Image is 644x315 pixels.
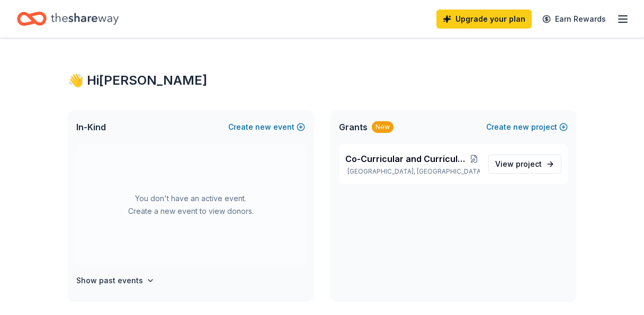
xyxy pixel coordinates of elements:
[436,10,532,29] a: Upgrade your plan
[488,155,561,174] a: View project
[495,158,542,170] span: View
[255,121,271,133] span: new
[536,10,612,29] a: Earn Rewards
[345,167,480,176] p: [GEOGRAPHIC_DATA], [GEOGRAPHIC_DATA]
[76,121,106,133] span: In-Kind
[76,274,155,287] button: Show past events
[17,6,119,31] a: Home
[372,121,393,133] div: New
[513,121,529,133] span: new
[516,159,542,168] span: project
[345,152,468,165] span: Co-Curricular and Curricular Programs and Equipment
[68,72,576,89] div: 👋 Hi [PERSON_NAME]
[486,121,568,133] button: Createnewproject
[339,121,368,133] span: Grants
[76,144,305,266] div: You don't have an active event. Create a new event to view donors.
[228,121,305,133] button: Createnewevent
[76,274,143,287] h4: Show past events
